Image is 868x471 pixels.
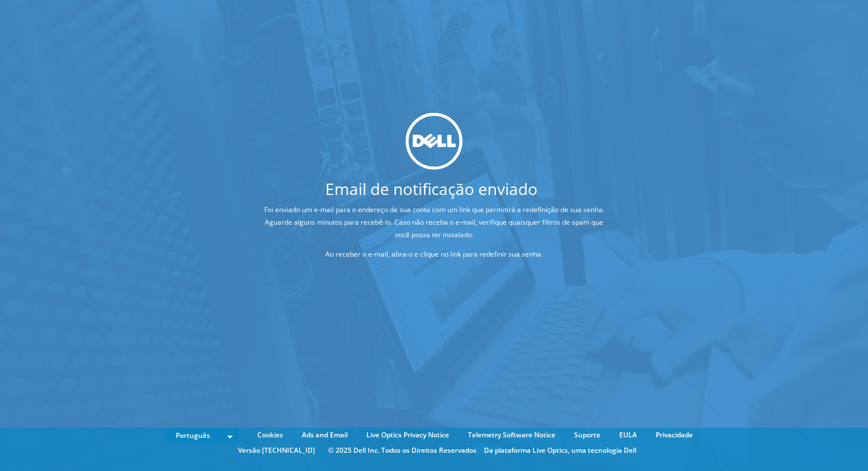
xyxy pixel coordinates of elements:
[566,429,609,441] a: Suporte
[484,444,636,457] li: Da plataforma Live Optics, uma tecnologia Dell
[232,444,321,457] li: Versão [TECHNICAL_ID]
[406,113,463,170] img: dell_svg_logo.svg
[611,429,645,441] a: EULA
[647,429,701,441] a: Privacidade
[322,444,482,457] li: © 2025 Dell Inc. Todos os Direitos Reservados
[358,429,458,441] a: Live Optics Privacy Notice
[293,429,356,441] a: Ads and Email
[260,204,608,241] p: Foi enviado um e-mail para o endereço de sua conta com um link que permitirá a redefinição de sua...
[217,181,645,197] h1: Email de notificação enviado
[260,248,608,261] p: Ao receber o e-mail, abra-o e clique no link para redefinir sua senha.
[249,429,292,441] a: Cookies
[459,429,564,441] a: Telemetry Software Notice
